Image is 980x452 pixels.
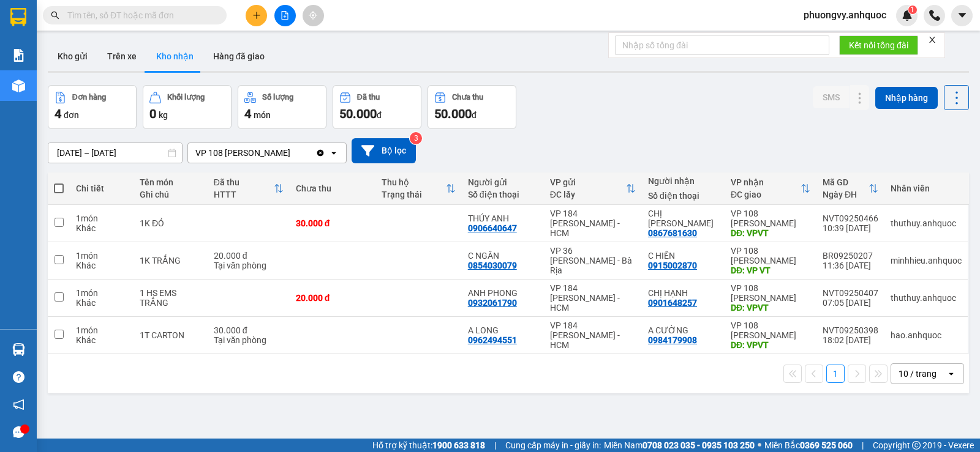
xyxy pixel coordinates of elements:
div: 1 món [76,213,127,223]
div: Người gửi [468,177,538,187]
div: NVT09250466 [823,213,878,223]
span: caret-down [957,10,968,21]
div: VP 108 [PERSON_NAME] [731,283,810,303]
div: THÚY ANH [468,213,538,223]
input: Tìm tên, số ĐT hoặc mã đơn [67,9,212,22]
svg: open [946,369,956,379]
div: VP 108 [PERSON_NAME] [195,147,290,159]
button: Đã thu50.000đ [333,85,421,129]
button: Hàng đã giao [203,42,274,71]
button: 1 [826,365,845,383]
img: warehouse-icon [12,343,25,356]
div: VP 184 [PERSON_NAME] - HCM [550,320,636,350]
button: Chưa thu50.000đ [428,85,516,129]
span: copyright [912,441,921,450]
div: 10 / trang [899,368,937,380]
div: DĐ: VPVT [731,303,810,313]
img: icon-new-feature [902,10,913,21]
div: ANH PHONG [468,288,538,298]
button: Khối lượng0kg [143,85,232,129]
span: question-circle [13,371,24,383]
div: DĐ: VPVT [731,228,810,238]
div: 10:39 [DATE] [823,223,878,233]
div: Số điện thoại [648,191,718,201]
strong: 0708 023 035 - 0935 103 250 [643,440,755,450]
span: Miền Nam [604,439,755,452]
button: SMS [813,86,850,108]
div: 30.000 đ [214,325,284,335]
span: aim [309,11,317,20]
div: Khác [76,298,127,308]
div: Khối lượng [167,93,205,102]
button: Đơn hàng4đơn [48,85,137,129]
div: Tại văn phòng [214,261,284,270]
span: Cung cấp máy in - giấy in: [505,439,601,452]
span: message [13,426,24,438]
span: notification [13,399,24,410]
div: 1K ĐỎ [140,218,202,228]
div: Trạng thái [382,190,446,199]
span: 50.000 [434,106,472,121]
button: Nhập hàng [875,87,938,109]
span: món [254,110,271,120]
div: Mã GD [823,177,869,187]
span: đơn [64,110,79,120]
div: Ngày ĐH [823,190,869,199]
div: Chưa thu [296,183,370,193]
div: 0906640647 [468,223,517,233]
button: Bộ lọc [352,138,416,163]
div: C NGÂN [468,251,538,261]
span: kg [159,110,168,120]
div: 0915002870 [648,261,697,270]
span: 50.000 [339,106,377,121]
div: ĐC lấy [550,190,626,199]
div: A CƯỜNG [648,325,718,335]
div: Chi tiết [76,183,127,193]
div: 0932061790 [468,298,517,308]
span: phuongvy.anhquoc [794,7,896,23]
div: 1 món [76,251,127,261]
div: 1K TRẮNG [140,256,202,265]
div: VP 184 [PERSON_NAME] - HCM [550,209,636,238]
th: Toggle SortBy [544,172,642,205]
span: 0 [149,106,156,121]
div: Tên món [140,177,202,187]
div: Khác [76,261,127,270]
sup: 3 [410,132,422,144]
th: Toggle SortBy [375,172,462,205]
div: A LONG [468,325,538,335]
div: hao.anhquoc [891,330,962,340]
div: 1 HS EMS TRẮNG [140,288,202,308]
svg: Clear value [315,148,325,158]
strong: 0369 525 060 [800,440,853,450]
div: thuthuy.anhquoc [891,293,962,303]
div: minhhieu.anhquoc [891,256,962,265]
sup: 1 [908,6,917,14]
div: BR09250207 [823,251,878,261]
span: search [51,11,59,20]
div: CHỊ HẠNH [648,288,718,298]
div: 0962494551 [468,335,517,345]
button: Kết nối tổng đài [839,35,918,55]
div: DĐ: VPVT [731,340,810,350]
button: aim [303,5,324,26]
div: Chưa thu [452,93,483,102]
div: Nhân viên [891,183,962,193]
div: ĐC giao [731,190,801,199]
div: Số lượng [262,93,293,102]
span: file-add [281,11,289,20]
span: | [494,439,496,452]
div: VP 108 [PERSON_NAME] [731,209,810,228]
img: phone-icon [929,10,940,21]
div: CHỊ THẢO [648,209,718,228]
div: Số điện thoại [468,190,538,199]
button: Số lượng4món [238,85,326,129]
span: đ [377,110,382,120]
div: Đã thu [214,177,274,187]
button: file-add [274,5,296,26]
div: DĐ: VP VT [731,265,810,275]
th: Toggle SortBy [208,172,290,205]
div: 0867681630 [648,228,697,238]
div: C HIỀN [648,251,718,261]
span: đ [472,110,477,120]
